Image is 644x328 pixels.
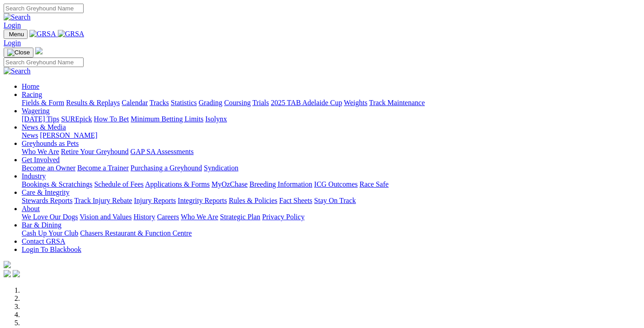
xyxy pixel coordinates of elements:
img: GRSA [29,30,56,38]
a: Injury Reports [134,197,176,204]
a: Purchasing a Greyhound [131,164,202,172]
a: Industry [22,172,46,180]
a: Bookings & Scratchings [22,180,92,188]
a: Privacy Policy [262,213,305,221]
a: Become an Owner [22,164,75,172]
div: News & Media [22,131,640,140]
a: How To Bet [94,115,129,123]
a: Trials [252,99,269,106]
a: Breeding Information [249,180,312,188]
a: Coursing [224,99,251,106]
a: Grading [199,99,222,106]
a: Stewards Reports [22,197,72,204]
a: Tracks [150,99,169,106]
div: Bar & Dining [22,229,640,237]
a: Calendar [122,99,148,106]
a: Strategic Plan [220,213,260,221]
a: Integrity Reports [178,197,227,204]
img: facebook.svg [4,270,11,277]
a: Stay On Track [314,197,356,204]
a: Who We Are [22,148,59,155]
a: Become a Trainer [77,164,129,172]
input: Search [4,4,84,13]
a: GAP SA Assessments [131,148,194,155]
a: Minimum Betting Limits [131,115,203,123]
a: Login To Blackbook [22,246,81,253]
a: Race Safe [359,180,388,188]
div: Racing [22,99,640,107]
a: Contact GRSA [22,237,65,245]
a: We Love Our Dogs [22,213,78,221]
img: logo-grsa-white.png [35,47,42,54]
a: About [22,205,40,212]
a: MyOzChase [212,180,248,188]
a: News & Media [22,123,66,131]
img: Close [7,49,30,56]
img: Search [4,13,31,21]
a: Weights [344,99,367,106]
a: Login [4,21,21,29]
a: 2025 TAB Adelaide Cup [271,99,342,106]
img: Search [4,67,31,75]
a: Cash Up Your Club [22,229,78,237]
a: Fields & Form [22,99,64,106]
a: Rules & Policies [229,197,277,204]
a: Login [4,39,21,47]
img: twitter.svg [13,270,20,277]
button: Toggle navigation [4,29,28,39]
a: Care & Integrity [22,188,70,196]
a: Isolynx [205,115,227,123]
span: Menu [9,31,24,38]
input: Search [4,58,84,67]
a: Retire Your Greyhound [61,148,129,155]
a: Wagering [22,107,50,115]
div: Industry [22,180,640,188]
a: Applications & Forms [145,180,210,188]
div: Greyhounds as Pets [22,148,640,156]
a: Who We Are [181,213,218,221]
a: Racing [22,91,42,98]
a: ICG Outcomes [314,180,357,188]
a: Schedule of Fees [94,180,143,188]
div: Get Involved [22,164,640,172]
a: Syndication [204,164,238,172]
a: Chasers Restaurant & Function Centre [80,229,192,237]
button: Toggle navigation [4,48,33,58]
div: Wagering [22,115,640,123]
a: Home [22,82,39,90]
a: Greyhounds as Pets [22,140,79,147]
a: [PERSON_NAME] [40,131,97,139]
a: Results & Replays [66,99,120,106]
a: History [133,213,155,221]
div: Care & Integrity [22,197,640,205]
a: News [22,131,38,139]
a: Statistics [171,99,197,106]
a: Get Involved [22,156,60,164]
a: Bar & Dining [22,221,61,229]
a: [DATE] Tips [22,115,59,123]
a: SUREpick [61,115,92,123]
a: Careers [157,213,179,221]
a: Vision and Values [80,213,132,221]
div: About [22,213,640,221]
img: logo-grsa-white.png [4,261,11,268]
a: Track Injury Rebate [74,197,132,204]
a: Track Maintenance [369,99,425,106]
img: GRSA [58,30,85,38]
a: Fact Sheets [279,197,312,204]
